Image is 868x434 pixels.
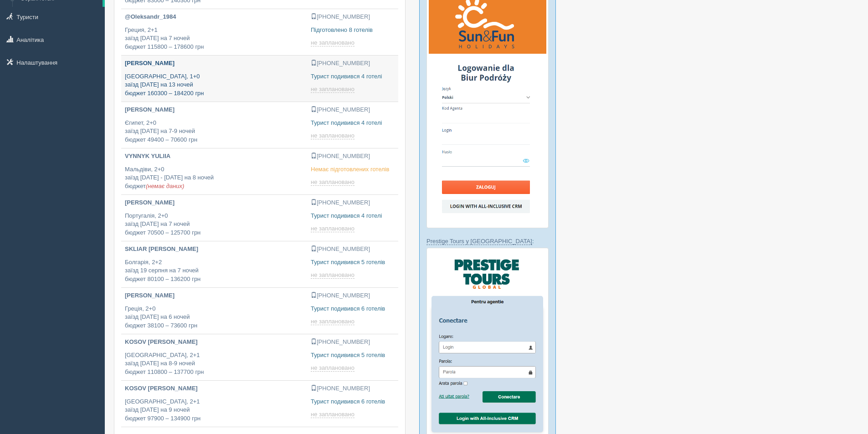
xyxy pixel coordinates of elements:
[125,26,303,51] p: Греция, 2+1 заїзд [DATE] на 7 ночей бюджет 115800 – 178600 грн
[311,72,395,81] p: Турист подивився 4 готелі
[146,183,184,189] span: (немає даних)
[125,106,303,114] p: [PERSON_NAME]
[311,364,356,372] a: не заплановано
[311,13,395,21] p: [PHONE_NUMBER]
[125,13,303,21] p: @Oleksandr_1984
[311,26,395,35] p: Підготовлено 8 готелів
[311,271,356,279] a: не заплановано
[121,56,307,102] a: [PERSON_NAME] [GEOGRAPHIC_DATA], 1+0заїзд [DATE] на 13 ночейбюджет 160300 – 184200 грн
[311,152,395,161] p: [PHONE_NUMBER]
[311,179,356,186] a: не заплановано
[121,102,307,148] a: [PERSON_NAME] Єгипет, 2+0заїзд [DATE] на 7-9 ночейбюджет 49400 – 70600 грн
[125,398,303,423] p: [GEOGRAPHIC_DATA], 2+1 заїзд [DATE] на 9 ночей бюджет 97900 – 134900 грн
[125,199,303,207] p: [PERSON_NAME]
[311,351,395,360] p: Турист подивився 5 готелів
[311,106,395,114] p: [PHONE_NUMBER]
[311,318,356,325] a: не заплановано
[311,179,354,186] span: не заплановано
[311,245,395,254] p: [PHONE_NUMBER]
[311,225,354,232] span: не заплановано
[121,334,307,380] a: KOSOV [PERSON_NAME] [GEOGRAPHIC_DATA], 2+1заїзд [DATE] на 8-9 ночейбюджет 110800 – 137700 грн
[311,305,395,313] p: Турист подивився 6 готелів
[121,9,307,55] a: @Oleksandr_1984 Греция, 2+1заїзд [DATE] на 7 ночейбюджет 115800 – 178600 грн
[125,152,303,161] p: VYNNYK YULIIA
[311,199,395,207] p: [PHONE_NUMBER]
[311,39,354,46] span: не заплановано
[311,411,354,418] span: не заплановано
[311,384,395,393] p: [PHONE_NUMBER]
[121,381,307,427] a: KOSOV [PERSON_NAME] [GEOGRAPHIC_DATA], 2+1заїзд [DATE] на 9 ночейбюджет 97900 – 134900 грн
[125,72,303,98] p: [GEOGRAPHIC_DATA], 1+0 заїзд [DATE] на 13 ночей бюджет 160300 – 184200 грн
[311,119,395,128] p: Турист подивився 4 готелі
[125,212,303,237] p: Португалія, 2+0 заїзд [DATE] на 7 ночей бюджет 70500 – 125700 грн
[311,59,395,68] p: [PHONE_NUMBER]
[311,411,356,418] a: не заплановано
[311,364,354,372] span: не заплановано
[125,165,303,191] p: Мальдіви, 2+0 заїзд [DATE] - [DATE] на 8 ночей бюджет
[311,291,395,300] p: [PHONE_NUMBER]
[125,338,303,347] p: KOSOV [PERSON_NAME]
[311,39,356,46] a: не заплановано
[311,86,354,93] span: не заплановано
[125,59,303,68] p: [PERSON_NAME]
[311,258,395,267] p: Турист подивився 5 готелів
[125,384,303,393] p: KOSOV [PERSON_NAME]
[125,245,303,254] p: SKLIAR [PERSON_NAME]
[311,132,354,139] span: не заплановано
[311,338,395,347] p: [PHONE_NUMBER]
[311,165,395,174] p: Немає підготовлених готелів
[125,119,303,144] p: Єгипет, 2+0 заїзд [DATE] на 7-9 ночей бюджет 49400 – 70600 грн
[311,318,354,325] span: не заплановано
[125,351,303,377] p: [GEOGRAPHIC_DATA], 2+1 заїзд [DATE] на 8-9 ночей бюджет 110800 – 137700 грн
[121,195,307,241] a: [PERSON_NAME] Португалія, 2+0заїзд [DATE] на 7 ночейбюджет 70500 – 125700 грн
[121,288,307,334] a: [PERSON_NAME] Греція, 2+0заїзд [DATE] на 6 ночейбюджет 38100 – 73600 грн
[426,238,532,245] a: Prestige Tours у [GEOGRAPHIC_DATA]
[311,225,356,232] a: не заплановано
[311,212,395,220] p: Турист подивився 4 готелі
[121,148,307,194] a: VYNNYK YULIIA Мальдіви, 2+0заїзд [DATE] - [DATE] на 8 ночейбюджет(немає даних)
[125,305,303,330] p: Греція, 2+0 заїзд [DATE] на 6 ночей бюджет 38100 – 73600 грн
[311,271,354,279] span: не заплановано
[311,132,356,139] a: не заплановано
[125,258,303,284] p: Болгарія, 2+2 заїзд 19 серпня на 7 ночей бюджет 80100 – 136200 грн
[121,241,307,287] a: SKLIAR [PERSON_NAME] Болгарія, 2+2заїзд 19 серпня на 7 ночейбюджет 80100 – 136200 грн
[426,237,549,245] p: :
[311,398,395,406] p: Турист подивився 6 готелів
[125,291,303,300] p: [PERSON_NAME]
[311,86,356,93] a: не заплановано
